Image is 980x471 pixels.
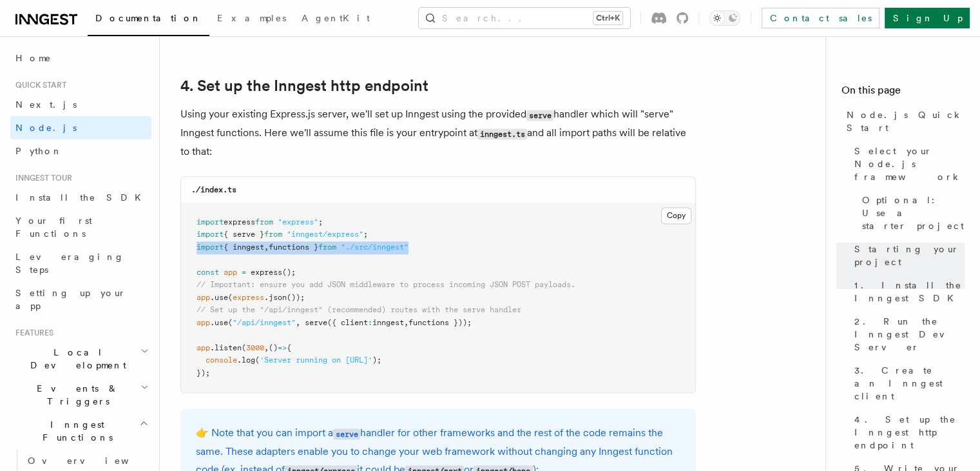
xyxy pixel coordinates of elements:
span: Events & Triggers [10,382,140,408]
span: import [197,230,224,239]
span: ( [228,293,233,302]
code: ./index.ts [191,185,236,194]
span: app [224,268,237,277]
span: = [242,268,246,277]
span: Setting up your app [15,288,126,311]
span: { inngest [224,243,264,252]
span: const [197,268,219,277]
span: 4. Set up the Inngest http endpoint [854,413,965,452]
a: Starting your project [849,237,965,274]
span: express [224,217,255,226]
a: 1. Install the Inngest SDK [849,274,965,310]
a: Your first Functions [10,209,151,245]
span: 3. Create an Inngest client [854,364,965,403]
span: (); [282,268,296,277]
button: Local Development [10,341,151,377]
a: Install the SDK [10,186,151,209]
span: }); [197,368,210,377]
span: ; [363,230,368,239]
button: Copy [661,207,691,224]
span: from [318,243,336,252]
span: ( [228,318,233,327]
a: 4. Set up the Inngest http endpoint [849,408,965,457]
span: serve [305,318,327,327]
span: Node.js Quick Start [847,108,965,134]
span: Documentation [95,13,202,23]
a: 3. Create an Inngest client [849,359,965,408]
span: Local Development [10,346,140,372]
kbd: Ctrl+K [593,12,622,25]
a: serve [333,426,360,439]
code: serve [333,428,360,439]
span: inngest [372,318,404,327]
p: Using your existing Express.js server, we'll set up Inngest using the provided handler which will... [180,105,696,161]
span: Overview [28,456,160,466]
span: { serve } [224,230,264,239]
span: ); [372,356,381,365]
span: AgentKit [302,13,370,23]
span: 3000 [246,343,264,352]
span: Inngest Functions [10,418,139,444]
span: express [251,268,282,277]
span: .use [210,293,228,302]
span: ; [318,217,323,226]
span: 'Server running on [URL]' [260,356,372,365]
h4: On this page [841,83,965,103]
span: console [206,356,237,365]
span: Leveraging Steps [15,252,124,275]
span: "./src/inngest" [341,243,408,252]
span: .log [237,356,255,365]
a: 4. Set up the Inngest http endpoint [180,77,428,95]
a: Documentation [88,4,209,36]
span: Inngest tour [10,173,72,183]
span: Starting your project [854,243,965,268]
button: Search...Ctrl+K [419,8,630,28]
code: inngest.ts [477,128,527,139]
span: from [264,230,282,239]
span: () [269,343,278,352]
span: app [197,343,210,352]
button: Events & Triggers [10,377,151,413]
a: Contact sales [762,8,879,28]
a: Next.js [10,93,151,116]
span: // Set up the "/api/inngest" (recommended) routes with the serve handler [197,305,521,314]
span: import [197,217,224,226]
span: , [296,318,300,327]
span: Next.js [15,99,77,110]
span: functions })); [408,318,472,327]
a: Sign Up [885,8,970,28]
span: "inngest/express" [287,230,363,239]
span: : [368,318,372,327]
span: "express" [278,217,318,226]
a: Setting up your app [10,281,151,317]
span: ( [255,356,260,365]
span: .use [210,318,228,327]
span: { [287,343,291,352]
span: app [197,318,210,327]
a: Node.js [10,116,151,139]
a: Examples [209,4,294,35]
a: Node.js Quick Start [841,103,965,139]
span: , [404,318,408,327]
span: Features [10,328,53,338]
a: Home [10,46,151,70]
span: .listen [210,343,242,352]
span: functions } [269,243,318,252]
span: Examples [217,13,286,23]
a: 2. Run the Inngest Dev Server [849,310,965,359]
a: Python [10,139,151,163]
span: , [264,243,269,252]
span: app [197,293,210,302]
span: => [278,343,287,352]
span: Quick start [10,80,66,90]
button: Toggle dark mode [709,10,740,26]
span: Home [15,52,52,65]
span: 2. Run the Inngest Dev Server [854,315,965,354]
span: ({ client [327,318,368,327]
span: .json [264,293,287,302]
span: , [264,343,269,352]
span: Python [15,146,62,156]
span: "/api/inngest" [233,318,296,327]
code: serve [526,110,553,121]
span: // Important: ensure you add JSON middleware to process incoming JSON POST payloads. [197,280,575,289]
